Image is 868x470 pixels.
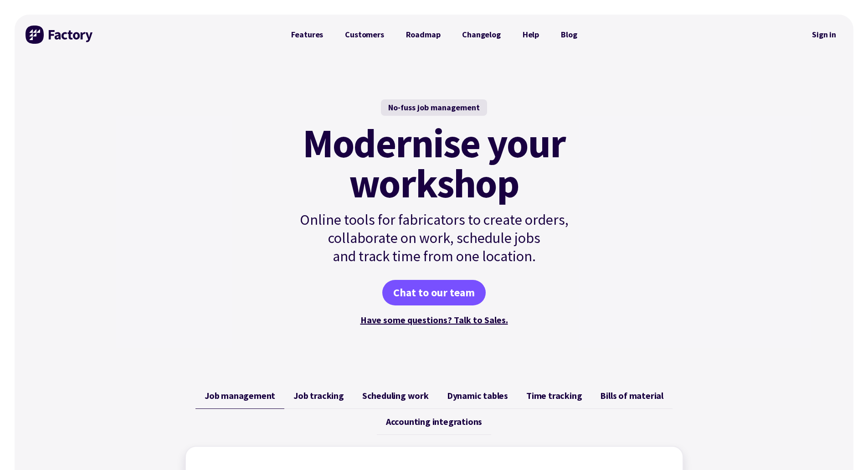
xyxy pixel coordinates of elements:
[26,26,94,44] img: Factory
[806,24,842,45] nav: Secondary Navigation
[334,26,395,44] a: Customers
[280,211,588,265] p: Online tools for fabricators to create orders, collaborate on work, schedule jobs and track time ...
[451,26,511,44] a: Changelog
[362,390,429,401] span: Scheduling work
[550,26,588,44] a: Blog
[822,426,868,470] iframe: Chat Widget
[395,26,452,44] a: Roadmap
[303,123,565,203] mark: Modernise your workshop
[447,390,508,401] span: Dynamic tables
[293,390,344,401] span: Job tracking
[381,99,487,116] div: No-fuss job management
[280,26,334,44] a: Features
[386,416,482,427] span: Accounting integrations
[205,390,275,401] span: Job management
[382,280,486,305] a: Chat to our team
[526,390,582,401] span: Time tracking
[600,390,663,401] span: Bills of material
[280,26,588,44] nav: Primary Navigation
[512,26,550,44] a: Help
[806,24,842,45] a: Sign in
[360,314,508,325] a: Have some questions? Talk to Sales.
